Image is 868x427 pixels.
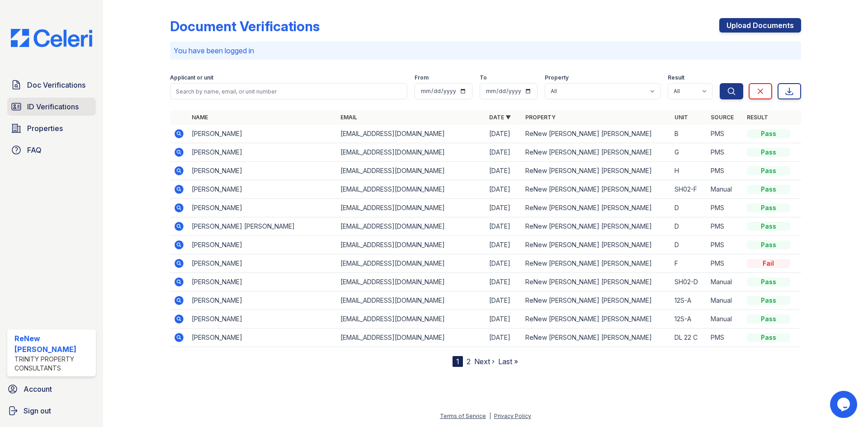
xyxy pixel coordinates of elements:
div: Document Verifications [170,18,320,34]
td: D [671,199,707,217]
div: Pass [747,148,790,157]
a: Sign out [4,402,99,420]
div: ReNew [PERSON_NAME] [14,333,92,355]
div: 1 [453,356,463,367]
div: Trinity Property Consultants [14,355,92,373]
td: PMS [707,199,743,217]
td: 12S-A [671,291,707,310]
td: [PERSON_NAME] [188,199,337,217]
div: Pass [747,277,790,286]
td: [EMAIL_ADDRESS][DOMAIN_NAME] [337,273,486,291]
div: Pass [747,240,790,249]
td: ReNew [PERSON_NAME] [PERSON_NAME] [522,328,670,347]
td: ReNew [PERSON_NAME] [PERSON_NAME] [522,125,670,143]
td: ReNew [PERSON_NAME] [PERSON_NAME] [522,162,670,180]
a: 2 [467,357,471,366]
a: Upload Documents [719,18,801,33]
td: [DATE] [486,180,522,199]
td: [DATE] [486,236,522,254]
td: ReNew [PERSON_NAME] [PERSON_NAME] [522,217,670,236]
td: [EMAIL_ADDRESS][DOMAIN_NAME] [337,199,486,217]
td: [PERSON_NAME] [188,291,337,310]
div: Pass [747,129,790,138]
td: [DATE] [486,217,522,236]
td: ReNew [PERSON_NAME] [PERSON_NAME] [522,143,670,162]
a: Email [340,114,357,121]
a: FAQ [7,141,96,159]
a: Name [192,114,208,121]
td: [DATE] [486,273,522,291]
td: F [671,254,707,273]
td: [EMAIL_ADDRESS][DOMAIN_NAME] [337,125,486,143]
td: [PERSON_NAME] [188,273,337,291]
td: ReNew [PERSON_NAME] [PERSON_NAME] [522,180,670,199]
a: Next › [474,357,495,366]
label: From [415,74,429,81]
td: ReNew [PERSON_NAME] [PERSON_NAME] [522,199,670,217]
div: Pass [747,314,790,324]
a: Doc Verifications [7,76,96,94]
a: Unit [675,114,688,121]
td: [PERSON_NAME] [PERSON_NAME] [188,217,337,236]
td: [DATE] [486,162,522,180]
td: [EMAIL_ADDRESS][DOMAIN_NAME] [337,310,486,328]
td: B [671,125,707,143]
td: [PERSON_NAME] [188,143,337,162]
a: Source [711,114,734,121]
td: PMS [707,254,743,273]
td: ReNew [PERSON_NAME] [PERSON_NAME] [522,254,670,273]
td: [PERSON_NAME] [188,180,337,199]
a: Date ▼ [489,114,511,121]
td: Manual [707,273,743,291]
div: Pass [747,166,790,175]
div: Pass [747,203,790,212]
td: [PERSON_NAME] [188,236,337,254]
a: Result [747,114,768,121]
td: SH02-D [671,273,707,291]
div: Pass [747,296,790,305]
td: PMS [707,236,743,254]
a: ID Verifications [7,98,96,116]
td: [PERSON_NAME] [188,162,337,180]
td: D [671,236,707,254]
label: To [480,74,487,81]
div: Pass [747,222,790,231]
a: Last » [498,357,518,366]
td: ReNew [PERSON_NAME] [PERSON_NAME] [522,273,670,291]
div: | [489,413,491,419]
span: ID Verifications [27,101,79,112]
td: [DATE] [486,254,522,273]
label: Property [545,74,569,81]
td: [DATE] [486,199,522,217]
div: Pass [747,333,790,342]
p: You have been logged in [174,45,797,56]
td: [EMAIL_ADDRESS][DOMAIN_NAME] [337,236,486,254]
td: [DATE] [486,143,522,162]
td: [EMAIL_ADDRESS][DOMAIN_NAME] [337,143,486,162]
td: [EMAIL_ADDRESS][DOMAIN_NAME] [337,180,486,199]
td: [EMAIL_ADDRESS][DOMAIN_NAME] [337,217,486,236]
td: Manual [707,180,743,199]
td: SH02-F [671,180,707,199]
div: Pass [747,185,790,194]
iframe: chat widget [830,391,859,418]
td: [PERSON_NAME] [188,125,337,143]
td: G [671,143,707,162]
span: Account [24,384,52,394]
td: ReNew [PERSON_NAME] [PERSON_NAME] [522,236,670,254]
td: [EMAIL_ADDRESS][DOMAIN_NAME] [337,254,486,273]
td: ReNew [PERSON_NAME] [PERSON_NAME] [522,291,670,310]
span: FAQ [27,145,42,155]
td: Manual [707,291,743,310]
td: 12S-A [671,310,707,328]
td: [EMAIL_ADDRESS][DOMAIN_NAME] [337,328,486,347]
td: [EMAIL_ADDRESS][DOMAIN_NAME] [337,162,486,180]
span: Sign out [24,405,51,416]
td: ReNew [PERSON_NAME] [PERSON_NAME] [522,310,670,328]
td: [PERSON_NAME] [188,254,337,273]
td: [EMAIL_ADDRESS][DOMAIN_NAME] [337,291,486,310]
td: [DATE] [486,310,522,328]
td: D [671,217,707,236]
span: Doc Verifications [27,80,85,90]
